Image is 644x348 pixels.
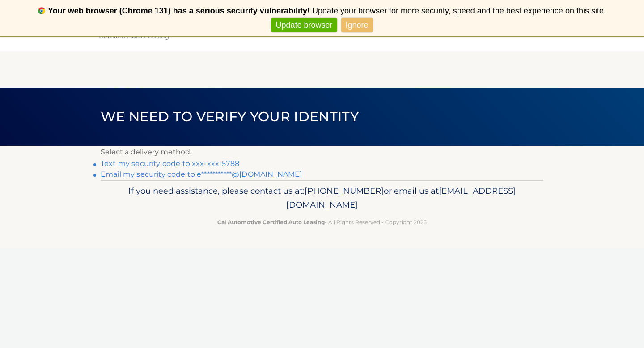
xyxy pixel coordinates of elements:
p: If you need assistance, please contact us at: or email us at [106,184,538,212]
p: Select a delivery method: [101,146,543,158]
span: Update your browser for more security, speed and the best experience on this site. [312,6,606,15]
b: Your web browser (Chrome 131) has a serious security vulnerability! [48,6,310,15]
a: Ignore [341,18,373,33]
a: Text my security code to xxx-xxx-5788 [101,159,239,168]
span: We need to verify your identity [101,108,359,125]
a: Update browser [271,18,337,33]
strong: Cal Automotive Certified Auto Leasing [217,219,325,225]
span: [PHONE_NUMBER] [305,186,384,196]
p: - All Rights Reserved - Copyright 2025 [106,217,538,227]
